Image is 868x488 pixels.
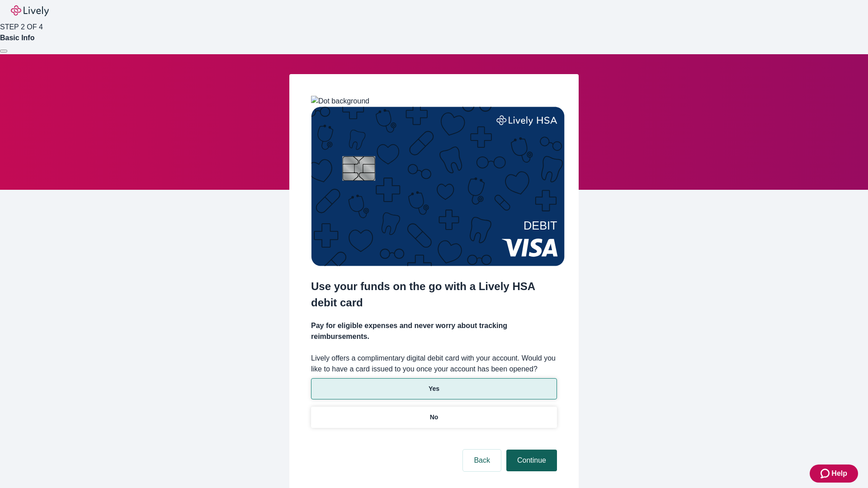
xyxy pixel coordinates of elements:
[463,450,501,471] button: Back
[11,5,49,16] img: Lively
[430,413,439,422] p: No
[506,450,557,471] button: Continue
[311,96,369,107] img: Dot background
[831,468,847,479] span: Help
[810,465,858,483] button: Zendesk support iconHelp
[311,378,557,399] button: Yes
[311,407,557,428] button: No
[429,384,439,394] p: Yes
[311,353,557,375] label: Lively offers a complimentary digital debit card with your account. Would you like to have a card...
[311,278,557,311] h2: Use your funds on the go with a Lively HSA debit card
[821,468,831,479] svg: Zendesk support icon
[311,107,565,266] img: Debit card
[311,320,557,342] h4: Pay for eligible expenses and never worry about tracking reimbursements.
